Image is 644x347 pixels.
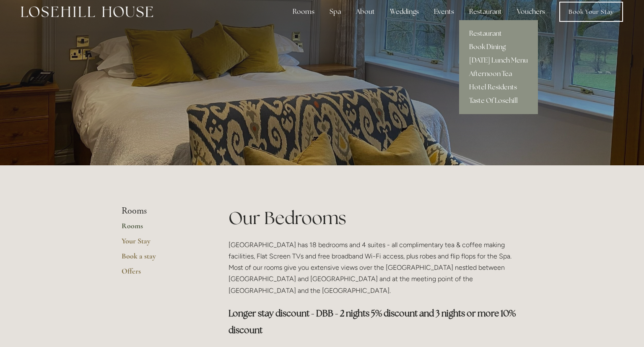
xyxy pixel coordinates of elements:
a: [DATE] Lunch Menu [459,54,538,67]
a: Book Your Stay [559,2,623,22]
strong: Longer stay discount - DBB - 2 nights 5% discount and 3 nights or more 10% discount [229,308,517,336]
a: Taste Of Losehill [459,94,538,107]
a: Restaurant [459,27,538,40]
a: Rooms [122,221,202,236]
a: Afternoon Tea [459,67,538,81]
a: Book Dining [459,40,538,54]
div: Spa [323,3,348,20]
img: Losehill House [21,6,153,17]
a: Your Stay [122,236,202,251]
div: Rooms [286,3,321,20]
a: Book a stay [122,251,202,266]
p: [GEOGRAPHIC_DATA] has 18 bedrooms and 4 suites - all complimentary tea & coffee making facilities... [229,239,522,296]
a: Offers [122,266,202,282]
li: Rooms [122,206,202,217]
a: Hotel Residents [459,81,538,94]
div: About [349,3,382,20]
div: Restaurant [462,3,509,20]
div: Events [427,3,461,20]
a: Vouchers [510,3,552,20]
div: Weddings [383,3,426,20]
h1: Our Bedrooms [229,206,522,230]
